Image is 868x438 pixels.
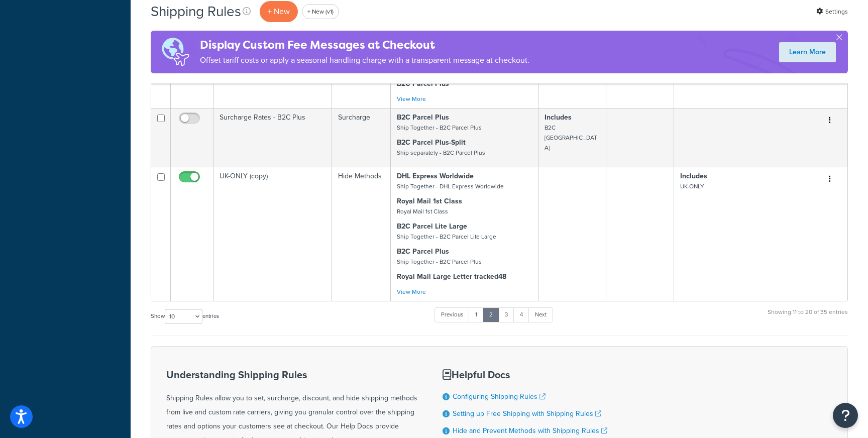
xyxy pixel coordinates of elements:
h1: Shipping Rules [151,2,241,21]
p: + New [260,1,298,22]
a: 1 [469,307,484,322]
a: View More [397,287,426,296]
label: Show entries [151,309,219,324]
a: View More [397,94,426,103]
button: Open Resource Center [833,403,858,428]
td: Hide Methods [332,167,391,301]
a: 3 [498,307,514,322]
strong: DHL Express Worldwide [397,171,474,181]
a: Hide and Prevent Methods with Shipping Rules [453,425,607,436]
h4: Display Custom Fee Messages at Checkout [200,37,529,53]
img: duties-banner-06bc72dcb5fe05cb3f9472aba00be2ae8eb53ab6f0d8bb03d382ba314ac3c341.png [151,31,200,73]
td: Surcharge [332,108,391,167]
strong: B2C Parcel Plus [397,112,449,123]
h3: Helpful Docs [443,369,607,380]
strong: Royal Mail Large Letter tracked48 [397,271,506,282]
td: Surcharge Rates - B2C Plus [213,108,332,167]
strong: B2C Parcel Lite Large [397,221,467,232]
a: 4 [513,307,529,322]
p: Offset tariff costs or apply a seasonal handling charge with a transparent message at checkout. [200,53,529,67]
a: Next [528,307,553,322]
a: Previous [435,307,470,322]
small: Ship Together - DHL Express Worldwide [397,182,504,191]
a: Configuring Shipping Rules [453,391,546,402]
strong: Includes [545,112,572,123]
small: B2C [GEOGRAPHIC_DATA] [545,123,597,152]
strong: B2C Parcel Plus-Split [397,137,466,148]
small: Ship Together - B2C Parcel Lite Large [397,232,496,241]
a: + New (v1) [302,4,339,19]
strong: B2C Parcel Plus [397,246,449,257]
a: Learn More [779,42,836,62]
small: Royal Mail 1st Class [397,207,448,216]
a: Settings [816,5,848,19]
a: 2 [483,307,499,322]
small: UK-ONLY [680,182,704,191]
strong: Includes [680,171,707,181]
small: Ship separately - B2C Parcel Plus [397,148,485,157]
strong: Royal Mail 1st Class [397,196,462,206]
small: Ship Together - B2C Parcel Plus [397,123,482,132]
select: Showentries [165,309,202,324]
div: Showing 11 to 20 of 35 entries [768,306,848,328]
small: Ship Together - B2C Parcel Plus [397,257,482,266]
h3: Understanding Shipping Rules [166,369,417,380]
td: UK-ONLY (copy) [213,167,332,301]
a: Setting up Free Shipping with Shipping Rules [453,408,601,419]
